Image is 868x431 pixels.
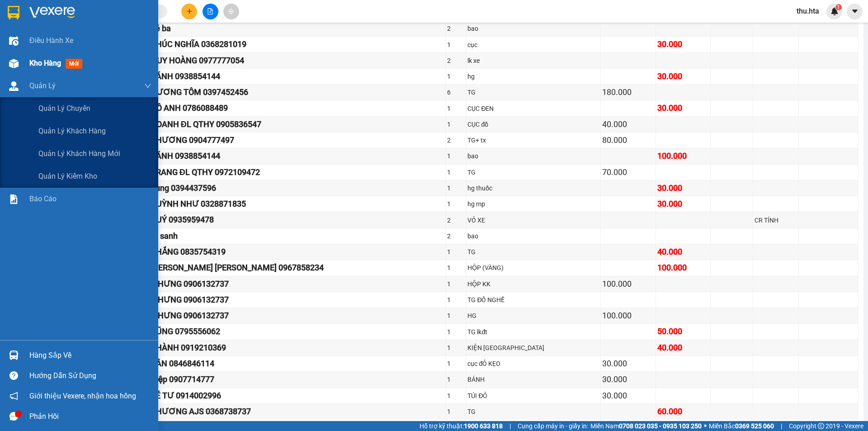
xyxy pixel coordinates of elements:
img: warehouse-icon [9,59,19,68]
div: 100.000 [657,150,709,162]
div: 1 [447,119,464,129]
div: 1 [447,263,464,273]
div: 180.000 [602,86,654,99]
div: 1 [447,295,464,305]
span: 1 [837,4,840,10]
span: Cung cấp máy in - giấy in: [518,421,588,431]
div: TÚI ĐỎ [467,391,599,401]
div: TG [467,167,599,177]
div: PHƯƠNG 0904777497 [151,134,444,147]
img: warehouse-icon [9,36,19,46]
div: dung 0394437596 [151,182,444,194]
span: mới [66,59,82,69]
div: CÔ ANH 0786088489 [151,102,444,114]
div: 100.000 [602,278,654,290]
div: bao [467,231,599,241]
div: 1 [447,151,464,161]
div: TG lkđt [467,327,599,337]
div: DŨNG 0795556062 [151,325,444,338]
div: 30.000 [602,389,654,402]
span: copyright [818,423,824,429]
div: CR TÍNH [755,215,797,225]
div: BÉ TƯ 0914002996 [151,389,444,402]
div: bé ba [151,22,444,35]
span: plus [186,8,193,14]
div: 30.000 [657,70,709,83]
div: VỎ XE [467,215,599,225]
div: 1 [447,183,464,193]
div: bao [467,24,599,33]
div: 2 [447,215,464,225]
strong: 1900 633 818 [464,422,503,430]
div: tế sanh [151,230,444,242]
div: 40.000 [657,341,709,354]
div: 1 [447,343,464,353]
div: 1 [447,374,464,384]
strong: 0369 525 060 [735,422,774,430]
div: 30.000 [657,198,709,210]
div: 2 [447,24,464,33]
span: ⚪️ [704,424,707,428]
strong: 0708 023 035 - 0935 103 250 [619,422,702,430]
img: warehouse-icon [9,81,19,91]
span: Hỗ trợ kỹ thuật: [420,421,503,431]
div: K HƯNG 0906132737 [151,294,444,306]
div: 1 [447,167,464,177]
div: 1 [447,407,464,417]
div: 2 [447,231,464,241]
div: TG [467,247,599,257]
div: VÂN 0846846114 [151,357,444,370]
span: Quản lý chuyến [38,103,90,114]
div: TG+ tx [467,135,599,145]
div: 1 [447,71,464,81]
button: aim [223,4,239,19]
div: PHÚC NGHĨA 0368281019 [151,38,444,51]
span: Giới thiệu Vexere, nhận hoa hồng [29,390,136,402]
div: K HƯNG 0906132737 [151,278,444,290]
span: Miền Nam [590,421,702,431]
sup: 1 [835,4,842,10]
div: 1 [447,327,464,337]
span: down [144,82,151,90]
div: HUY HOÀNG 0977777054 [151,54,444,67]
span: thu.hta [789,5,826,17]
button: caret-down [847,4,863,19]
div: 2 [447,56,464,66]
span: notification [9,392,18,400]
div: 40.000 [602,118,654,131]
div: bao [467,151,599,161]
div: 1 [447,359,464,369]
div: TG [467,407,599,417]
div: K HƯNG 0906132737 [151,309,444,322]
div: 6 [447,87,464,97]
div: CỤC đồ [467,119,599,129]
div: THẮNG 0835754319 [151,246,444,258]
span: question-circle [9,371,18,380]
div: 1 [447,279,464,289]
div: HỘP KK [467,279,599,289]
span: aim [228,8,234,14]
span: file-add [207,8,213,14]
div: hg [467,71,599,81]
div: 80.000 [602,134,654,147]
button: file-add [203,4,218,19]
span: | [509,421,511,431]
div: TG [467,87,599,97]
div: 30.000 [602,357,654,370]
div: hiệp 0907714777 [151,373,444,386]
div: hg thuốc [467,183,599,193]
img: solution-icon [9,194,19,204]
div: hg mp [467,199,599,209]
div: BÁNH [467,374,599,384]
span: Quản Lý [29,80,56,91]
span: Điều hành xe [29,35,73,46]
div: 1 [447,40,464,50]
div: 2 [447,135,464,145]
div: 60.000 [657,405,709,418]
div: 30.000 [657,182,709,194]
div: HỘP (VÀNG) [467,263,599,273]
span: Báo cáo [29,193,57,204]
div: Hướng dẫn sử dụng [29,369,151,383]
div: 1 [447,391,464,401]
span: Quản lý kiểm kho [38,171,97,182]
